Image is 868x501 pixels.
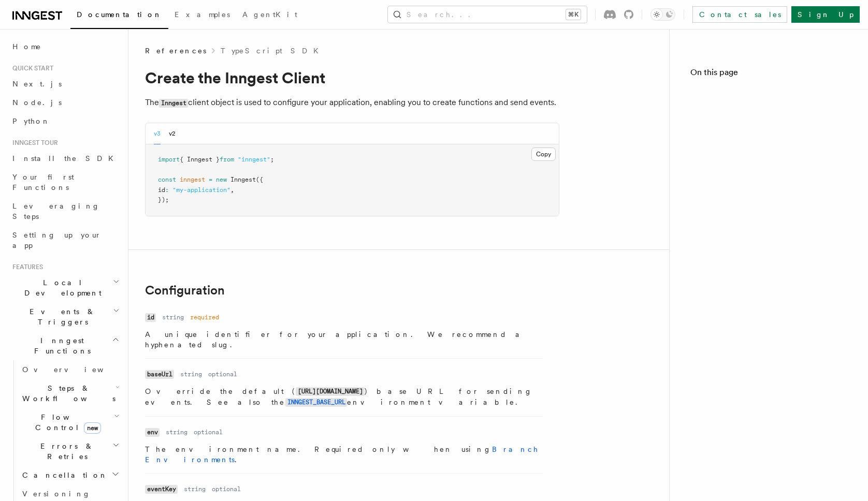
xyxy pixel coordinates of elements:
span: Flow Control [18,412,114,433]
a: Documentation [70,3,168,29]
button: v2 [169,123,176,144]
p: Override the default ( ) base URL for sending events. See also the environment variable. [145,386,543,408]
a: Next.js [8,75,122,93]
code: id [145,313,156,322]
span: "inngest" [238,156,270,163]
span: from [220,156,234,163]
button: Errors & Retries [18,437,122,466]
p: A unique identifier for your application. We recommend a hyphenated slug. [145,329,543,350]
span: id [158,186,165,194]
span: import [158,156,180,163]
button: Flow Controlnew [18,408,122,437]
h4: On this page [690,66,847,83]
span: ; [270,156,274,163]
span: Python [12,117,50,125]
dd: optional [212,485,241,493]
h1: Create the Inngest Client [145,68,559,87]
span: ({ [256,176,263,183]
span: Inngest [230,176,256,183]
span: Home [12,41,41,52]
dd: string [166,428,187,436]
span: new [216,176,227,183]
kbd: ⌘K [566,9,581,20]
button: Steps & Workflows [18,379,122,408]
code: env [145,428,160,437]
a: Home [8,37,122,56]
span: AgentKit [242,10,297,19]
a: Setting up your app [8,226,122,255]
button: Local Development [8,273,122,302]
span: Versioning [22,490,91,498]
span: Setting up your app [12,231,102,249]
span: Documentation [77,10,162,19]
span: Inngest Functions [8,335,112,356]
span: Steps & Workflows [18,383,115,404]
span: Node.js [12,98,62,107]
span: Events & Triggers [8,306,113,327]
span: "my-application" [172,186,230,194]
dd: optional [194,428,223,436]
button: Events & Triggers [8,302,122,331]
span: , [230,186,234,194]
span: : [165,186,169,194]
span: Quick start [8,64,53,72]
a: TypeScript SDK [221,46,325,56]
p: The environment name. Required only when using . [145,444,543,465]
button: Toggle dark mode [650,8,675,21]
span: Inngest tour [8,139,58,147]
dd: string [162,313,184,321]
a: Examples [168,3,236,28]
a: Sign Up [791,6,860,23]
a: AgentKit [236,3,303,28]
a: INNGEST_BASE_URL [285,398,347,406]
code: baseUrl [145,370,174,379]
span: { Inngest } [180,156,220,163]
span: Install the SDK [12,154,120,163]
span: inngest [180,176,205,183]
p: The client object is used to configure your application, enabling you to create functions and sen... [145,95,559,110]
a: Leveraging Steps [8,197,122,226]
span: Local Development [8,277,113,298]
a: Configuration [145,283,225,298]
dd: required [190,313,219,321]
a: Install the SDK [8,149,122,168]
a: Overview [18,360,122,379]
span: Cancellation [18,470,108,480]
span: Your first Functions [12,173,74,191]
span: const [158,176,176,183]
span: Next.js [12,80,62,88]
span: Errors & Retries [18,441,112,462]
a: Node.js [8,93,122,112]
a: Python [8,112,122,130]
button: v3 [154,123,161,144]
button: Search...⌘K [388,6,587,23]
dd: optional [208,370,237,378]
code: [URL][DOMAIN_NAME] [296,387,365,396]
a: Your first Functions [8,168,122,197]
button: Inngest Functions [8,331,122,360]
code: Inngest [159,99,188,108]
code: eventKey [145,485,178,494]
button: Cancellation [18,466,122,484]
a: Branch Environments [145,445,539,464]
span: Leveraging Steps [12,202,100,220]
span: }); [158,196,169,203]
code: INNGEST_BASE_URL [285,398,347,407]
dd: string [180,370,202,378]
span: Features [8,263,43,271]
span: Examples [175,10,230,19]
span: = [209,176,212,183]
a: Contact sales [692,6,787,23]
dd: string [184,485,206,493]
span: Overview [22,365,129,374]
button: Copy [531,148,556,161]
span: References [145,46,206,56]
span: new [84,422,101,434]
